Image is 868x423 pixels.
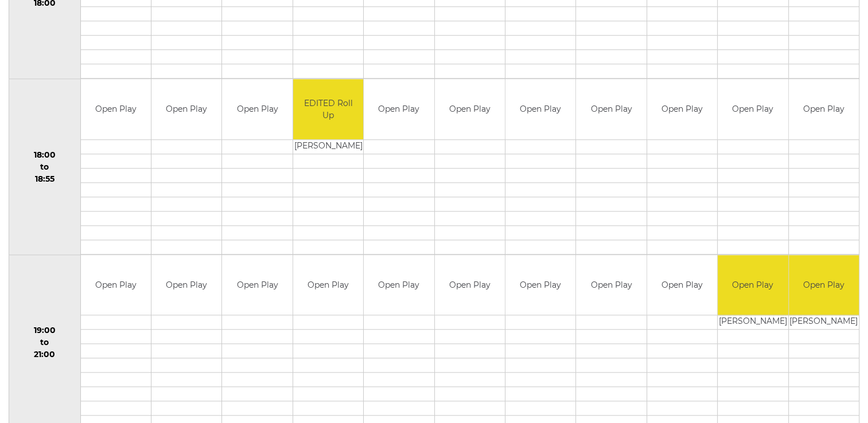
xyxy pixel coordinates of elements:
td: Open Play [222,255,292,315]
td: Open Play [81,255,151,315]
td: Open Play [505,79,575,139]
td: Open Play [151,79,221,139]
td: [PERSON_NAME] [718,315,788,330]
td: Open Play [435,79,505,139]
td: Open Play [222,79,292,139]
td: Open Play [576,255,646,315]
td: Open Play [293,255,363,315]
td: EDITED Roll Up [293,79,363,139]
td: Open Play [364,79,434,139]
td: Open Play [718,79,788,139]
td: Open Play [364,255,434,315]
td: Open Play [576,79,646,139]
td: [PERSON_NAME] [789,315,859,330]
td: 18:00 to 18:55 [9,79,81,255]
td: Open Play [647,255,717,315]
td: Open Play [789,255,859,315]
td: [PERSON_NAME] [293,139,363,154]
td: Open Play [435,255,505,315]
td: Open Play [647,79,717,139]
td: Open Play [81,79,151,139]
td: Open Play [505,255,575,315]
td: Open Play [789,79,859,139]
td: Open Play [718,255,788,315]
td: Open Play [151,255,221,315]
